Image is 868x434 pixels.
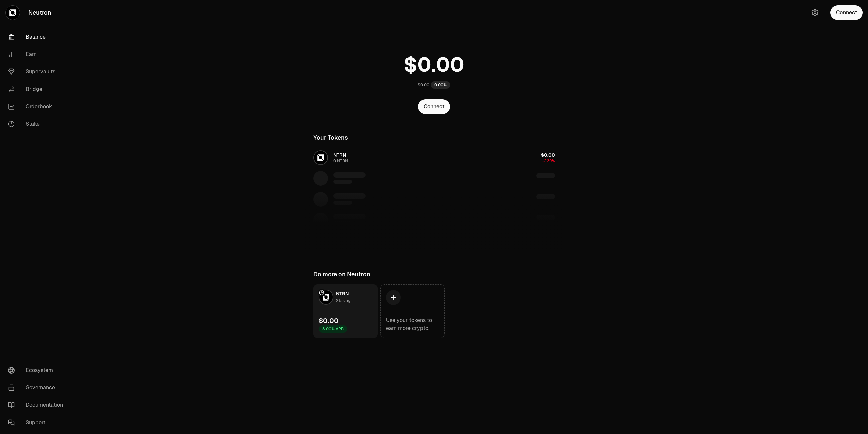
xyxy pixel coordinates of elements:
[3,80,73,98] a: Bridge
[3,28,73,46] a: Balance
[431,81,450,89] div: 0.00%
[3,115,73,133] a: Stake
[313,133,348,142] div: Your Tokens
[830,5,863,20] button: Connect
[313,284,378,338] a: NTRN LogoNTRNStaking$0.003.00% APR
[3,379,73,396] a: Governance
[418,99,450,114] button: Connect
[319,316,339,325] div: $0.00
[3,414,73,431] a: Support
[3,396,73,414] a: Documentation
[313,270,370,279] div: Do more on Neutron
[319,325,347,333] div: 3.00% APR
[319,290,333,304] img: NTRN Logo
[418,82,429,88] div: $0.00
[380,284,445,338] a: Use your tokens to earn more crypto.
[3,362,73,379] a: Ecosystem
[3,63,73,80] a: Supervaults
[336,297,350,304] div: Staking
[3,98,73,115] a: Orderbook
[336,291,349,297] span: NTRN
[3,46,73,63] a: Earn
[386,316,439,332] div: Use your tokens to earn more crypto.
